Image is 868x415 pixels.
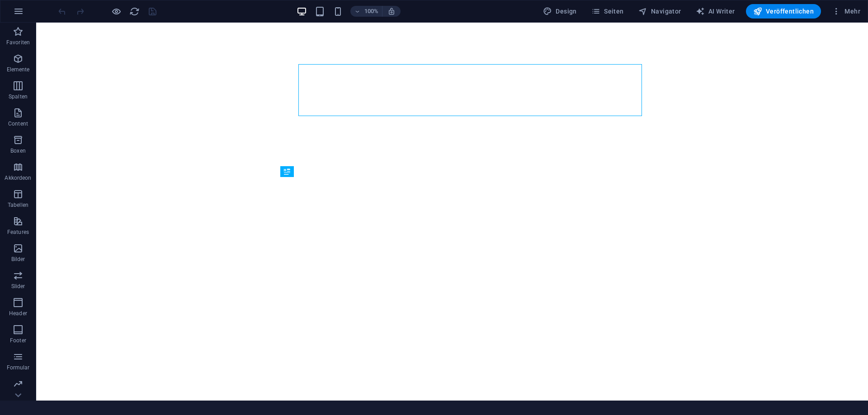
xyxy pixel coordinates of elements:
button: Seiten [588,4,627,19]
p: Akkordeon [5,174,31,182]
i: Seite neu laden [129,6,140,17]
span: Veröffentlichen [753,7,814,16]
button: Veröffentlichen [746,4,821,19]
i: Bei Größenänderung Zoomstufe automatisch an das gewählte Gerät anpassen. [387,7,396,15]
span: Seiten [591,7,624,16]
p: Slider [11,283,25,290]
button: reload [129,6,140,17]
button: Navigator [635,4,685,19]
span: Design [543,7,577,16]
span: AI Writer [696,7,735,16]
p: Favoriten [6,39,30,46]
p: Formular [7,364,30,371]
p: Features [7,228,29,236]
h6: 100% [364,6,378,17]
p: Header [9,310,27,317]
p: Elemente [7,66,30,73]
p: Spalten [9,93,28,100]
p: Boxen [10,147,26,154]
button: Klicke hier, um den Vorschau-Modus zu verlassen [111,6,122,17]
button: Mehr [828,4,864,19]
button: 100% [350,6,382,17]
button: AI Writer [692,4,739,19]
button: Design [539,4,580,19]
span: Navigator [638,7,681,16]
p: Content [8,120,28,127]
p: Footer [10,337,26,344]
p: Bilder [11,256,25,263]
span: Mehr [832,7,860,16]
p: Tabellen [8,201,28,209]
div: Design (Strg+Alt+Y) [539,4,580,19]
